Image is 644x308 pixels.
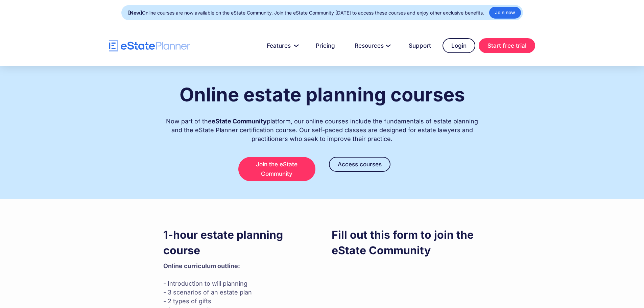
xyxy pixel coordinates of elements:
[128,10,142,16] strong: [New]
[163,262,240,269] strong: Online curriculum outline: ‍
[109,40,190,52] a: home
[347,39,397,52] a: Resources
[479,38,535,53] a: Start free trial
[332,227,481,258] h3: Fill out this form to join the eState Community
[128,8,484,18] div: Online courses are now available on the eState Community. Join the eState Community [DATE] to acc...
[180,84,465,105] h1: Online estate planning courses
[401,39,439,52] a: Support
[212,118,267,125] strong: eState Community
[489,7,521,19] a: Join now
[443,38,475,53] a: Login
[238,157,315,181] a: Join the eState Community
[308,39,343,52] a: Pricing
[259,39,304,52] a: Features
[163,227,313,258] h3: 1-hour estate planning course
[163,110,481,143] div: Now part of the platform, our online courses include the fundamentals of estate planning and the ...
[329,157,390,172] a: Access courses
